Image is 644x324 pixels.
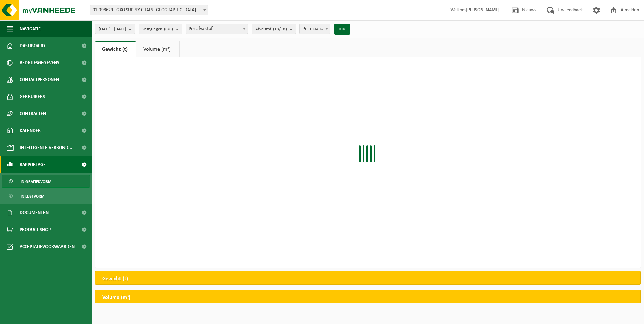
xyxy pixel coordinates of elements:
button: Vestigingen(6/6) [139,24,182,34]
h2: Gewicht (t) [95,271,135,286]
span: Rapportage [20,156,46,173]
span: Documenten [20,204,49,221]
a: Gewicht (t) [95,41,136,57]
span: Gebruikers [20,88,45,105]
button: Afvalstof(18/18) [252,24,296,34]
count: (6/6) [164,27,173,31]
span: Product Shop [20,221,51,238]
span: Acceptatievoorwaarden [20,238,75,255]
span: Vestigingen [142,24,173,34]
span: In lijstvorm [21,190,44,203]
a: Volume (m³) [136,41,179,57]
a: In grafiekvorm [2,175,90,188]
span: Per maand [300,24,330,34]
span: Navigatie [20,20,41,37]
span: Intelligente verbond... [20,139,72,156]
h2: Volume (m³) [95,290,137,305]
span: [DATE] - [DATE] [99,24,126,34]
span: Bedrijfsgegevens [20,54,59,71]
span: Per maand [299,24,330,34]
button: [DATE] - [DATE] [95,24,135,34]
strong: [PERSON_NAME] [466,7,500,13]
a: In lijstvorm [2,190,90,202]
span: Contracten [20,105,46,122]
span: Per afvalstof [186,24,248,34]
span: Dashboard [20,37,45,54]
span: Kalender [20,122,41,139]
span: 01-098629 - GXO SUPPLY CHAIN ANTWERP NV - ANTWERPEN [90,5,208,15]
button: OK [334,24,350,35]
count: (18/18) [273,27,287,31]
span: Afvalstof [255,24,287,34]
span: In grafiekvorm [21,175,51,188]
span: Contactpersonen [20,71,59,88]
span: Per afvalstof [186,24,248,34]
